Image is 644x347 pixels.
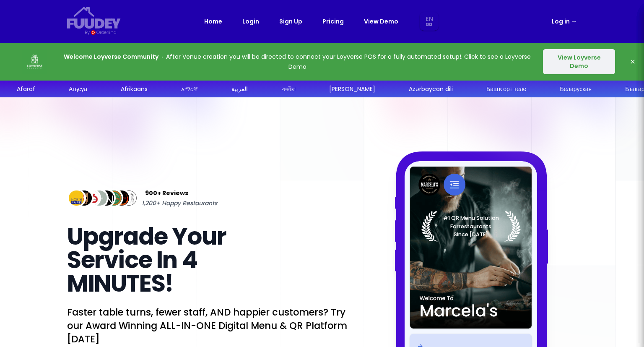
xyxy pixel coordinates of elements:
div: Беларуская [533,85,565,94]
span: 900+ Reviews [145,188,188,198]
div: አማርኛ [154,85,171,94]
span: 1,200+ Happy Restaurants [142,198,217,208]
button: View Loyverse Demo [543,49,615,74]
img: Review Img [105,189,124,208]
div: By [85,29,89,36]
strong: Welcome Loyverse Community [64,52,158,61]
img: Review Img [90,189,109,208]
a: Log in [552,16,577,26]
a: Login [242,16,259,26]
img: Laurel [421,211,521,242]
div: [PERSON_NAME] [302,85,348,94]
div: Башҡорт теле [460,85,499,94]
div: Български език [598,85,640,94]
div: العربية [205,85,221,94]
p: After Venue creation you will be directed to connect your Loyverse POS for a fully automated setu... [64,52,531,72]
img: Review Img [119,189,138,208]
div: Afrikaans [94,85,121,94]
img: Review Img [82,189,101,208]
svg: {/* Added fill="currentColor" here */} {/* This rectangle defines the background. Its explicit fi... [67,7,121,29]
img: Review Img [67,189,86,208]
img: Review Img [75,189,93,208]
div: Azərbaycan dili [382,85,426,94]
div: Orderlina [96,29,116,36]
a: Pricing [322,16,344,26]
p: Faster table turns, fewer staff, AND happier customers? Try our Award Winning ALL-IN-ONE Digital ... [67,305,349,346]
img: Review Img [112,189,131,208]
a: View Demo [364,16,398,26]
img: Review Img [97,189,116,208]
a: Sign Up [279,16,302,26]
div: অসমীয়া [254,85,269,94]
div: Аҧсуа [42,85,60,94]
a: Home [204,16,222,26]
span: → [571,17,577,26]
span: Upgrade Your Service In 4 MINUTES! [67,220,226,300]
